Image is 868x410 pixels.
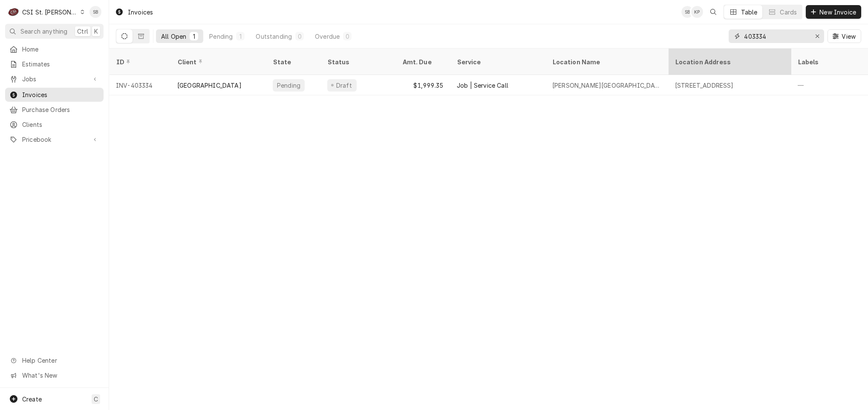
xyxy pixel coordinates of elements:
div: [PERSON_NAME][GEOGRAPHIC_DATA] [552,81,661,90]
button: Open search [707,5,720,19]
div: [GEOGRAPHIC_DATA] [177,81,242,90]
div: Cards [780,8,797,17]
div: ID [116,57,162,66]
span: Purchase Orders [22,105,99,114]
a: Home [5,42,104,56]
span: Create [22,396,42,403]
a: Estimates [5,57,104,71]
a: Go to Jobs [5,72,104,86]
div: Amt. Due [402,57,441,66]
div: Outstanding [256,32,292,41]
div: Shayla Bell's Avatar [89,6,101,18]
span: Home [22,45,99,54]
div: Location Address [675,57,782,66]
span: Invoices [22,90,99,99]
div: SB [89,6,101,18]
div: All Open [161,32,186,41]
span: Jobs [22,75,87,83]
div: Table [741,8,758,17]
div: CSI St. Louis's Avatar [8,6,20,18]
div: C [8,6,20,18]
div: Shayla Bell's Avatar [681,6,693,18]
div: SB [681,6,693,18]
div: Client [177,57,257,66]
div: Job | Service Call [457,81,508,90]
span: Ctrl [77,27,88,36]
button: Erase input [810,29,824,43]
span: View [840,32,857,41]
span: Clients [22,120,99,129]
button: Search anythingCtrlK [5,24,104,39]
span: Pricebook [22,135,87,144]
span: K [94,27,98,36]
div: KP [691,6,703,18]
span: Search anything [20,27,67,36]
a: Go to Help Center [5,353,104,367]
span: Help Center [22,356,98,365]
div: 1 [191,32,196,41]
a: Invoices [5,88,104,102]
div: 0 [345,32,350,41]
div: CSI St. [PERSON_NAME] [22,8,78,17]
div: $1,999.35 [395,75,450,95]
span: C [94,395,98,404]
div: 0 [297,32,302,41]
div: Service [457,57,537,66]
div: Location Name [552,57,660,66]
div: Pending [209,32,233,41]
div: Status [327,57,387,66]
a: Clients [5,118,104,132]
div: INV-403334 [109,75,170,95]
a: Go to What's New [5,368,104,382]
div: [STREET_ADDRESS] [675,81,734,90]
div: Overdue [315,32,340,41]
div: Pending [276,81,301,90]
div: State [273,57,314,66]
span: What's New [22,371,98,380]
input: Keyword search [744,29,808,43]
span: Estimates [22,60,99,69]
div: 1 [238,32,243,41]
button: New Invoice [806,5,861,19]
button: View [828,29,861,43]
span: New Invoice [818,8,858,17]
div: Draft [335,81,353,90]
a: Go to Pricebook [5,132,104,146]
div: Kym Parson's Avatar [691,6,703,18]
a: Purchase Orders [5,103,104,117]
